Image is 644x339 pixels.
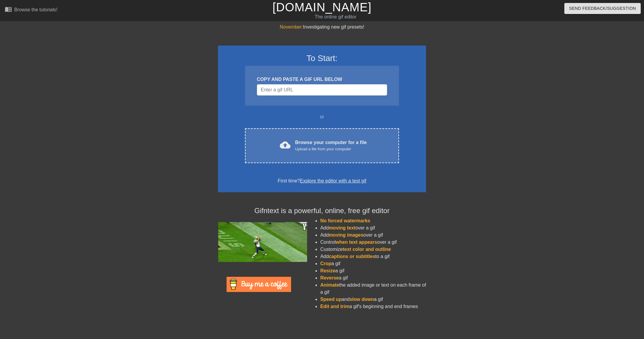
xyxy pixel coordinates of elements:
[343,247,391,252] span: text color and outline
[227,277,291,292] img: Buy Me A Coffee
[320,260,426,267] li: a gif
[329,254,375,259] span: captions or subtitles
[320,267,426,274] li: a gif
[320,268,335,273] span: Resize
[218,24,426,31] div: Investigating new gif presets!
[295,146,367,152] div: Upload a file from your computer
[218,13,453,21] div: The online gif editor
[320,274,426,282] li: a gif
[5,6,57,15] a: Browse the tutorials!
[320,218,370,223] span: No forced watermarks
[280,140,290,150] span: cloud_upload
[320,261,331,266] span: Crop
[329,232,363,238] span: moving images
[5,6,12,13] span: menu_book
[320,224,426,232] li: Add over a gif
[320,246,426,253] li: Customize
[329,225,356,230] span: moving text
[218,207,426,215] h4: Gifntext is a powerful, online, free gif editor
[320,282,339,288] span: Animate
[320,282,426,296] li: the added image or text on each frame of a gif
[257,84,387,96] input: Username
[336,240,377,245] span: when text appears
[320,239,426,246] li: Control over a gif
[320,304,349,309] span: Edit and trim
[564,3,641,14] button: Send Feedback/Suggestion
[226,177,418,185] div: First time?
[300,178,366,183] a: Explore the editor with a test gif
[233,113,411,121] div: or
[280,24,303,29] span: November:
[320,297,342,302] span: Speed up
[320,232,426,239] li: Add over a gif
[272,1,371,14] a: [DOMAIN_NAME]
[320,303,426,310] li: a gif's beginning and end frames
[14,7,57,12] div: Browse the tutorials!
[257,76,387,83] div: COPY AND PASTE A GIF URL BELOW
[218,222,307,262] img: football_small.gif
[320,253,426,260] li: Add to a gif
[320,275,339,280] span: Reverse
[350,297,374,302] span: slow down
[295,139,367,152] div: Browse your computer for a file
[320,296,426,303] li: and a gif
[226,53,418,63] h3: To Start:
[569,5,636,12] span: Send Feedback/Suggestion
